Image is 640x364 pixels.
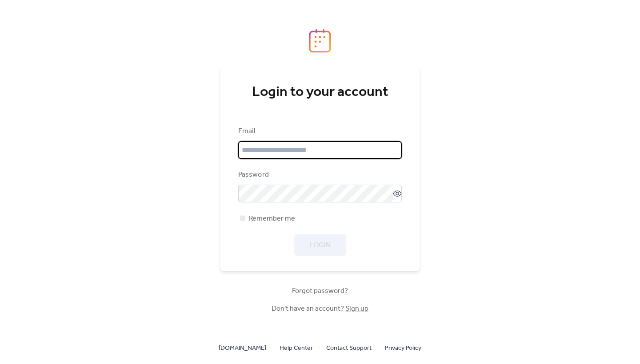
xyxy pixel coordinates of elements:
[249,214,295,224] span: Remember me
[219,342,266,353] a: [DOMAIN_NAME]
[326,343,372,354] span: Contact Support
[280,342,313,353] a: Help Center
[280,343,313,354] span: Help Center
[309,29,331,53] img: logo
[292,286,348,297] span: Forgot password?
[345,302,368,316] a: Sign up
[385,342,421,353] a: Privacy Policy
[238,170,400,180] div: Password
[326,342,372,353] a: Contact Support
[292,289,348,293] a: Forgot password?
[219,343,266,354] span: [DOMAIN_NAME]
[272,304,368,314] span: Don't have an account?
[238,126,400,137] div: Email
[238,83,402,101] div: Login to your account
[385,343,421,354] span: Privacy Policy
